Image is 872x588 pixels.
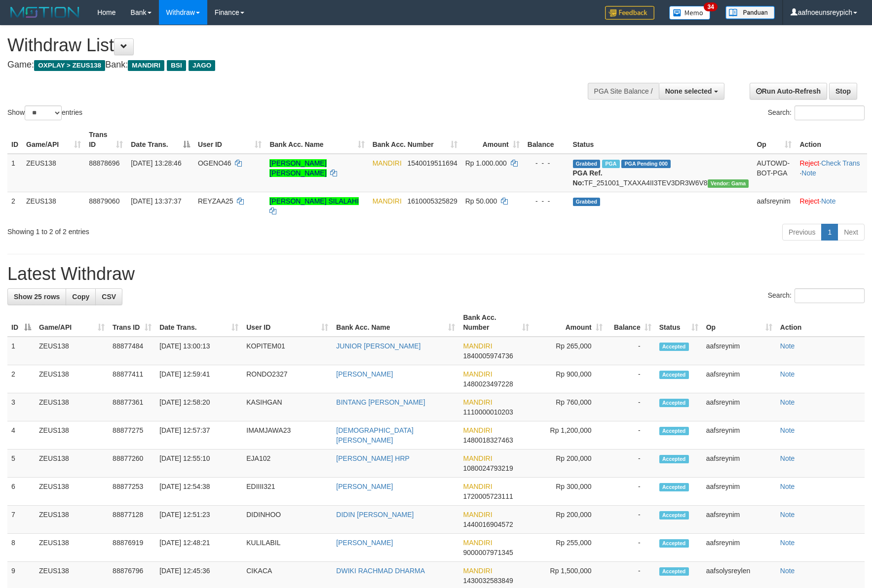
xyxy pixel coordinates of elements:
[167,60,186,71] span: BSI
[829,83,857,100] a: Stop
[465,159,507,167] span: Rp 1.000.000
[369,126,461,154] th: Bank Acc. Number: activate to sort column ascending
[533,421,607,450] td: Rp 1,200,000
[607,478,655,506] td: -
[35,534,109,562] td: ZEUS138
[131,159,181,167] span: [DATE] 13:28:46
[127,126,194,154] th: Date Trans.: activate to sort column descending
[155,478,242,506] td: [DATE] 12:54:38
[85,126,127,154] th: Trans ID: activate to sort column ascending
[753,192,796,220] td: aafsreynim
[35,393,109,421] td: ZEUS138
[7,393,35,421] td: 3
[35,450,109,478] td: ZEUS138
[463,577,513,585] span: Copy 1430032583849 to clipboard
[780,483,795,490] a: Note
[837,224,865,241] a: Next
[821,224,838,241] a: 1
[702,450,776,478] td: aafsreynim
[66,288,96,305] a: Copy
[459,309,532,337] th: Bank Acc. Number: activate to sort column ascending
[533,450,607,478] td: Rp 200,000
[463,464,513,472] span: Copy 1080024793219 to clipboard
[533,393,607,421] td: Rp 760,000
[821,197,836,205] a: Note
[407,197,457,205] span: Copy 1610005325829 to clipboard
[702,478,776,506] td: aafsreynim
[607,337,655,365] td: -
[780,539,795,547] a: Note
[7,126,22,154] th: ID
[463,492,513,500] span: Copy 1720005723111 to clipboard
[463,436,513,444] span: Copy 1480018327463 to clipboard
[242,309,332,337] th: User ID: activate to sort column ascending
[463,398,492,406] span: MANDIRI
[7,288,66,305] a: Show 25 rows
[463,520,513,528] span: Copy 1440016904572 to clipboard
[109,534,155,562] td: 88876919
[7,478,35,506] td: 6
[7,309,35,337] th: ID: activate to sort column descending
[750,83,827,100] a: Run Auto-Refresh
[463,539,492,547] span: MANDIRI
[14,293,60,301] span: Show 25 rows
[796,126,867,154] th: Action
[155,337,242,365] td: [DATE] 13:00:13
[7,534,35,562] td: 8
[194,126,265,154] th: User ID: activate to sort column ascending
[7,365,35,393] td: 2
[533,337,607,365] td: Rp 265,000
[799,159,819,167] a: Reject
[607,450,655,478] td: -
[155,365,242,393] td: [DATE] 12:59:41
[336,454,410,462] a: [PERSON_NAME] HRP
[753,126,796,154] th: Op: activate to sort column ascending
[265,126,368,154] th: Bank Acc. Name: activate to sort column ascending
[659,343,689,351] span: Accepted
[109,421,155,450] td: 88877275
[533,309,607,337] th: Amount: activate to sort column ascending
[463,370,492,378] span: MANDIRI
[7,450,35,478] td: 5
[605,6,654,20] img: Feedback.jpg
[669,6,711,20] img: Button%20Memo.svg
[796,154,867,192] td: · ·
[782,224,822,241] a: Previous
[336,483,393,490] a: [PERSON_NAME]
[702,534,776,562] td: aafsreynim
[607,534,655,562] td: -
[7,60,571,70] h4: Game: Bank:
[659,567,689,576] span: Accepted
[22,126,85,154] th: Game/API: activate to sort column ascending
[659,399,689,407] span: Accepted
[753,154,796,192] td: AUTOWD-BOT-PGA
[796,192,867,220] td: ·
[7,35,571,55] h1: Withdraw List
[269,159,326,177] a: [PERSON_NAME] [PERSON_NAME]
[528,158,565,168] div: - - -
[336,567,425,575] a: DWIKI RACHMAD DHARMA
[704,2,717,11] span: 34
[702,421,776,450] td: aafsreynim
[35,478,109,506] td: ZEUS138
[659,455,689,463] span: Accepted
[702,365,776,393] td: aafsreynim
[242,393,332,421] td: KASIHGAN
[336,426,414,444] a: [DEMOGRAPHIC_DATA][PERSON_NAME]
[776,309,865,337] th: Action
[533,534,607,562] td: Rp 255,000
[607,309,655,337] th: Balance: activate to sort column ascending
[573,160,601,168] span: Grabbed
[659,483,689,491] span: Accepted
[801,169,816,177] a: Note
[524,126,569,154] th: Balance
[588,83,659,100] div: PGA Site Balance /
[7,105,82,120] label: Show entries
[198,159,231,167] span: OGENO46
[463,342,492,350] span: MANDIRI
[131,197,181,205] span: [DATE] 13:37:37
[780,511,795,519] a: Note
[109,337,155,365] td: 88877484
[242,337,332,365] td: KOPITEM01
[269,197,359,205] a: [PERSON_NAME] SILALAHI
